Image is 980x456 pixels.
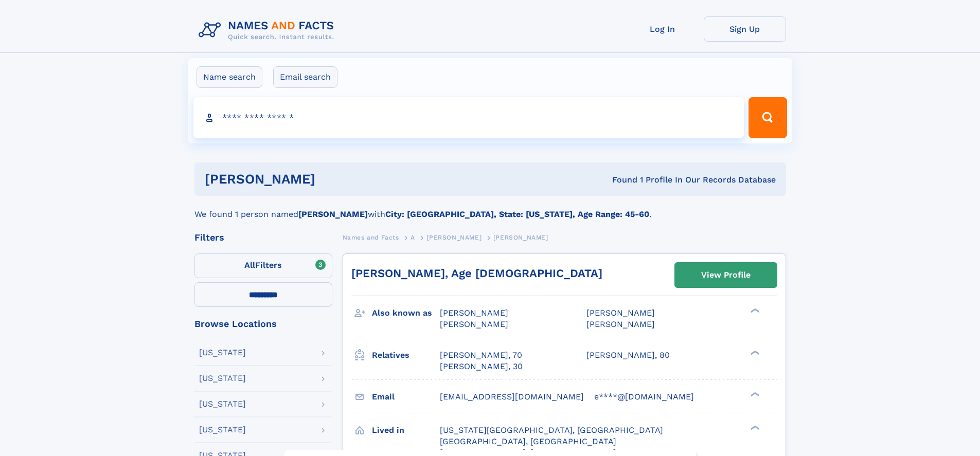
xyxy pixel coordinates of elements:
span: [PERSON_NAME] [586,319,655,329]
span: [GEOGRAPHIC_DATA], [GEOGRAPHIC_DATA] [440,436,616,446]
span: [PERSON_NAME] [493,234,548,241]
label: Filters [194,253,332,278]
a: [PERSON_NAME], Age [DEMOGRAPHIC_DATA] [351,267,602,280]
a: View Profile [675,263,777,287]
b: City: [GEOGRAPHIC_DATA], State: [US_STATE], Age Range: 45-60 [385,209,649,219]
b: [PERSON_NAME] [298,209,368,219]
div: ❯ [748,391,760,397]
span: [PERSON_NAME] [426,234,482,241]
span: [PERSON_NAME] [440,308,508,318]
span: All [244,260,255,270]
div: We found 1 person named with . [194,196,786,221]
a: [PERSON_NAME], 80 [586,350,670,361]
div: [US_STATE] [199,400,246,408]
a: [PERSON_NAME], 30 [440,361,523,372]
span: A [411,234,415,241]
img: Logo Names and Facts [194,16,343,44]
h1: [PERSON_NAME] [205,173,464,186]
input: search input [193,97,744,138]
span: [PERSON_NAME] [586,308,655,318]
div: ❯ [748,349,760,356]
h3: Lived in [372,422,440,439]
span: [PERSON_NAME] [440,319,508,329]
a: Sign Up [704,16,786,42]
span: [EMAIL_ADDRESS][DOMAIN_NAME] [440,392,584,402]
h3: Email [372,388,440,406]
div: Browse Locations [194,319,332,329]
div: Filters [194,233,332,242]
div: ❯ [748,424,760,431]
a: A [411,231,415,244]
a: Log In [621,16,704,42]
h3: Relatives [372,346,440,364]
label: Name search [197,66,262,88]
button: Search Button [749,97,787,138]
div: Found 1 Profile In Our Records Database [464,174,776,186]
div: [US_STATE] [199,426,246,434]
label: Email search [273,66,337,88]
div: View Profile [701,263,751,287]
div: ❯ [748,307,760,314]
h3: Also known as [372,304,440,322]
a: Names and Facts [343,231,399,244]
a: [PERSON_NAME], 70 [440,350,522,361]
span: [US_STATE][GEOGRAPHIC_DATA], [GEOGRAPHIC_DATA] [440,425,663,435]
a: [PERSON_NAME] [426,231,482,244]
div: [US_STATE] [199,374,246,382]
div: [US_STATE] [199,349,246,357]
